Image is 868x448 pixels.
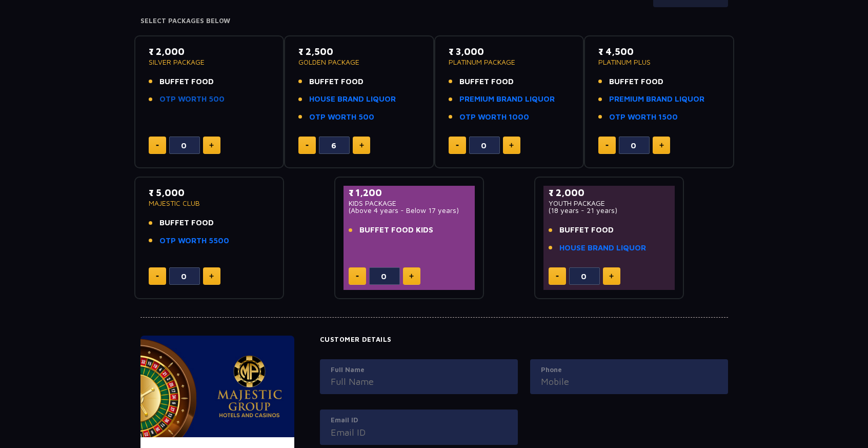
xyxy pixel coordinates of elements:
[349,200,470,207] p: KIDS PACKAGE
[156,276,159,277] img: minus
[598,45,720,59] p: ₹ 4,500
[149,59,270,66] p: SILVER PACKAGE
[549,207,670,214] p: (18 years - 21 years)
[331,415,507,425] label: Email ID
[349,186,470,200] p: ₹ 1,200
[359,224,433,236] span: BUFFET FOOD KIDS
[298,45,420,59] p: ₹ 2,500
[309,111,374,123] a: OTP WORTH 500
[140,17,728,25] h4: Select Packages Below
[331,425,507,439] input: Email ID
[549,186,670,200] p: ₹ 2,000
[159,217,214,229] span: BUFFET FOOD
[549,200,670,207] p: YOUTH PACKAGE
[556,276,559,277] img: minus
[459,111,529,123] a: OTP WORTH 1000
[449,45,570,59] p: ₹ 3,000
[659,143,664,148] img: plus
[559,224,614,236] span: BUFFET FOOD
[320,336,728,344] h4: Customer Details
[209,274,214,279] img: plus
[159,235,229,247] a: OTP WORTH 5500
[609,76,663,88] span: BUFFET FOOD
[598,59,720,66] p: PLATINUM PLUS
[306,145,309,146] img: minus
[409,274,414,279] img: plus
[159,93,225,105] a: OTP WORTH 500
[609,93,704,105] a: PREMIUM BRAND LIQUOR
[541,375,717,388] input: Mobile
[309,76,364,88] span: BUFFET FOOD
[449,59,570,66] p: PLATINUM PACKAGE
[349,207,470,214] p: (Above 4 years - Below 17 years)
[209,143,214,148] img: plus
[356,276,359,277] img: minus
[149,186,270,200] p: ₹ 5,000
[609,274,614,279] img: plus
[331,365,507,375] label: Full Name
[331,375,507,388] input: Full Name
[609,111,678,123] a: OTP WORTH 1500
[456,145,459,146] img: minus
[541,365,717,375] label: Phone
[159,76,214,88] span: BUFFET FOOD
[149,45,270,59] p: ₹ 2,000
[605,145,609,146] img: minus
[559,242,646,254] a: HOUSE BRAND LIQUOR
[298,59,420,66] p: GOLDEN PACKAGE
[459,76,514,88] span: BUFFET FOOD
[509,143,514,148] img: plus
[140,336,294,437] img: majesticPride-banner
[156,145,159,146] img: minus
[309,93,396,105] a: HOUSE BRAND LIQUOR
[459,93,555,105] a: PREMIUM BRAND LIQUOR
[359,143,364,148] img: plus
[149,200,270,207] p: MAJESTIC CLUB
